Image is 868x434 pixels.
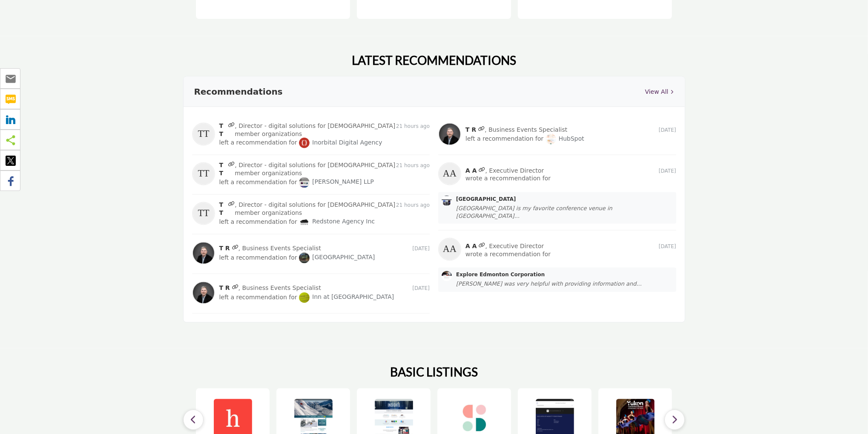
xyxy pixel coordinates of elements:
img: HubSpot [546,134,556,145]
h2: BASIC LISTINGS [390,365,478,380]
a: A A [466,168,477,174]
span: left a recommendation for [219,294,297,301]
img: T T [192,162,215,185]
span: wrote a recommendation for [466,251,551,258]
img: T R [192,242,215,265]
span: left a recommendation for [219,254,297,261]
span: , Executive Director [486,243,544,251]
span: , Director - digital solutions for [DEMOGRAPHIC_DATA] member organizations [235,201,396,217]
img: Grant Thornton LLP [299,177,310,188]
a: T T [219,122,224,137]
span: , Business Events Specialist [239,245,321,253]
div: [PERSON_NAME] was very helpful with providing information and... [456,281,673,288]
a: [PERSON_NAME] LLP [299,179,374,185]
a: HubSpot [546,135,584,142]
a: Redstone Agency Inc [299,218,375,225]
a: [GEOGRAPHIC_DATA] [456,196,673,203]
span: [DATE] [412,286,430,292]
span: [DATE] [659,127,676,133]
span: , Director - digital solutions for [DEMOGRAPHIC_DATA] member organizations [235,122,396,137]
span: , Executive Director [486,167,544,175]
span: , Business Events Specialist [239,284,321,292]
img: TCU Place [442,196,452,206]
img: A A [438,162,461,185]
img: Lord Elgin Hotel [299,253,310,263]
h3: Recommendations [194,85,283,98]
img: Explore Edmonton Corporation [442,271,452,281]
a: T T [219,162,224,176]
img: Inorbital Digital Agency [299,138,310,148]
h2: LATEST RECOMMENDATIONS [352,53,516,68]
span: [DATE] [659,168,676,174]
img: T T [192,202,215,225]
img: T R [438,123,461,146]
span: 21 hours ago [396,123,430,129]
a: Inorbital Digital Agency [299,139,382,146]
a: A A [466,243,477,250]
a: T R [466,126,476,133]
a: Explore Edmonton Corporation [456,271,673,279]
img: T R [192,281,215,304]
div: [GEOGRAPHIC_DATA] is my favorite conference venue in [GEOGRAPHIC_DATA]... [456,205,673,220]
a: [GEOGRAPHIC_DATA] [299,254,375,261]
span: left a recommendation for [219,179,297,185]
span: [DATE] [659,244,676,250]
a: T R [219,245,230,252]
span: left a recommendation for [219,218,297,225]
span: left a recommendation for [466,135,543,142]
img: Redstone Agency Inc [299,217,310,228]
span: [DATE] [412,246,430,252]
span: 21 hours ago [396,203,430,208]
a: View All [645,87,674,96]
a: Inn at [GEOGRAPHIC_DATA] [299,294,394,301]
img: A A [438,238,461,261]
span: , Business Events Specialist [485,126,567,134]
span: wrote a recommendation for [466,175,551,182]
img: T T [192,123,215,146]
span: left a recommendation for [219,139,297,146]
a: T R [219,285,230,292]
a: T T [219,202,224,216]
span: 21 hours ago [396,163,430,169]
span: , Director - digital solutions for [DEMOGRAPHIC_DATA] member organizations [235,162,396,177]
img: Inn at Laurel Point [299,292,310,303]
